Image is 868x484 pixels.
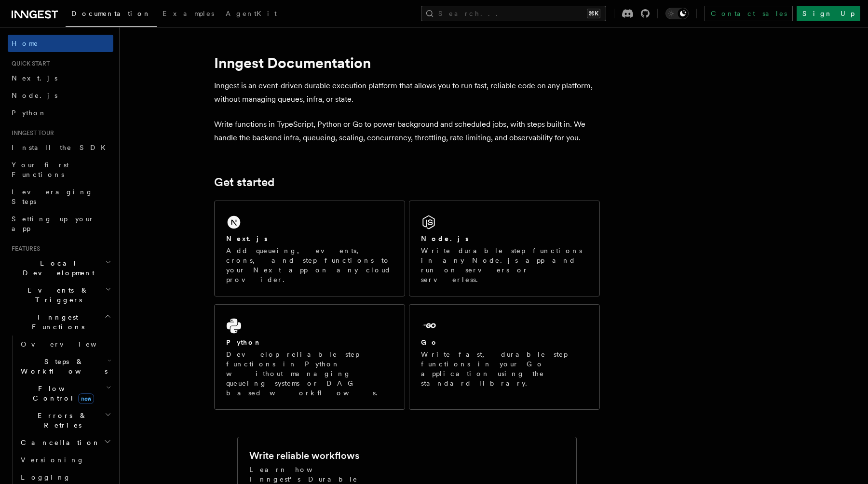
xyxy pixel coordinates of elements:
[12,161,69,178] span: Your first Functions
[421,6,606,21] button: Search...⌘K
[17,411,105,430] span: Errors & Retries
[21,473,71,481] span: Logging
[226,350,393,398] p: Develop reliable step functions in Python without managing queueing systems or DAG based workflows.
[8,258,105,278] span: Local Development
[8,69,113,87] a: Next.js
[8,309,113,336] button: Inngest Functions
[17,353,113,380] button: Steps & Workflows
[8,245,40,253] span: Features
[71,10,151,17] span: Documentation
[8,35,113,52] a: Home
[17,357,108,376] span: Steps & Workflows
[17,384,106,403] span: Flow Control
[214,54,600,71] h1: Inngest Documentation
[8,210,113,237] a: Setting up your app
[8,183,113,210] a: Leveraging Steps
[17,434,113,451] button: Cancellation
[17,451,113,469] a: Versioning
[12,92,57,99] span: Node.js
[8,104,113,121] a: Python
[12,215,95,232] span: Setting up your app
[226,234,268,243] h2: Next.js
[66,3,157,27] a: Documentation
[17,336,113,353] a: Overview
[163,10,214,17] span: Examples
[17,407,113,434] button: Errors & Retries
[8,282,113,309] button: Events & Triggers
[8,312,104,332] span: Inngest Functions
[226,246,393,284] p: Add queueing, events, crons, and step functions to your Next app on any cloud provider.
[421,337,438,347] h2: Go
[797,6,860,21] a: Sign Up
[12,188,93,205] span: Leveraging Steps
[8,285,105,305] span: Events & Triggers
[12,144,111,151] span: Install the SDK
[226,337,262,347] h2: Python
[8,60,50,67] span: Quick start
[409,201,600,296] a: Node.jsWrite durable step functions in any Node.js app and run on servers or serverless.
[409,304,600,410] a: GoWrite fast, durable step functions in your Go application using the standard library.
[157,3,220,26] a: Examples
[21,340,120,348] span: Overview
[421,234,469,243] h2: Node.js
[249,449,359,462] h2: Write reliable workflows
[8,87,113,104] a: Node.js
[12,74,57,82] span: Next.js
[214,201,405,296] a: Next.jsAdd queueing, events, crons, and step functions to your Next app on any cloud provider.
[214,118,600,145] p: Write functions in TypeScript, Python or Go to power background and scheduled jobs, with steps bu...
[705,6,793,21] a: Contact sales
[12,39,39,48] span: Home
[17,438,100,447] span: Cancellation
[17,380,113,407] button: Flow Controlnew
[8,129,54,137] span: Inngest tour
[220,3,283,26] a: AgentKit
[421,350,588,388] p: Write fast, durable step functions in your Go application using the standard library.
[226,10,277,17] span: AgentKit
[214,175,274,189] a: Get started
[8,255,113,282] button: Local Development
[78,393,94,404] span: new
[214,79,600,106] p: Inngest is an event-driven durable execution platform that allows you to run fast, reliable code ...
[214,304,405,410] a: PythonDevelop reliable step functions in Python without managing queueing systems or DAG based wo...
[21,456,84,464] span: Versioning
[421,246,588,284] p: Write durable step functions in any Node.js app and run on servers or serverless.
[8,156,113,183] a: Your first Functions
[12,109,47,117] span: Python
[587,9,600,18] kbd: ⌘K
[8,139,113,156] a: Install the SDK
[665,8,689,19] button: Toggle dark mode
